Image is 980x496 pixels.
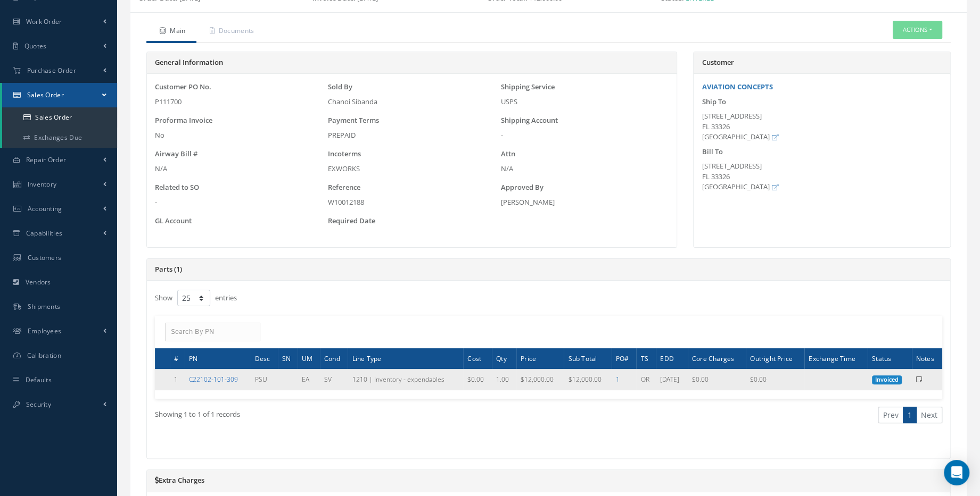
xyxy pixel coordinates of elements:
a: Sales Order [2,107,117,128]
div: - [501,130,669,141]
label: Shipping Service [501,82,555,93]
h5: Customer [702,58,942,67]
label: Attn [501,149,515,159]
td: SV [320,369,348,390]
span: $12,000.00 [568,375,601,384]
label: Sold By [328,82,352,93]
a: 1 [616,375,620,384]
h5: Parts (1) [155,265,942,274]
span: Employees [28,326,62,335]
label: entries [215,289,237,304]
div: P111700 [155,97,323,107]
div: N/A [155,164,323,174]
a: Sales Order [2,83,117,107]
td: PSU [251,369,278,390]
span: Shipments [28,302,61,311]
span: Price [521,353,536,363]
span: Calibration [27,351,61,360]
span: Desc [255,353,270,363]
span: SN [282,353,291,363]
div: EXWORKS [328,164,496,174]
span: Inventory [28,180,57,189]
span: Invoiced [872,375,902,385]
div: W10012188 [328,197,496,208]
span: Work Order [26,17,62,26]
td: 1 [170,369,185,390]
label: Required Date [328,216,375,226]
td: EA [298,369,320,390]
span: Sub Total [568,353,597,363]
div: N/A [501,164,669,174]
span: PN [189,353,197,363]
label: Payment Terms [328,115,379,126]
div: Showing 1 to 1 of 1 records [147,407,549,432]
span: # [174,353,178,363]
span: $0.00 [750,375,767,384]
span: Sales Order [27,90,64,99]
a: Exchanges Due [2,128,117,148]
button: Actions [893,21,942,39]
span: 1210 | Inventory - expendables [352,375,444,384]
span: Capabilities [26,229,63,238]
span: Security [26,400,51,409]
span: TS [640,353,648,363]
label: Customer PO No. [155,82,211,93]
span: $12,000.00 [521,375,554,384]
span: Purchase Order [27,66,76,75]
label: Reference [328,182,360,193]
a: 1 [903,407,917,423]
span: EDD [660,353,674,363]
span: 1.00 [496,375,509,384]
label: Approved By [501,182,543,193]
span: Accounting [28,204,62,213]
div: Open Intercom Messenger [944,460,969,485]
span: Repair Order [26,155,67,164]
label: Airway Bill # [155,149,197,159]
span: PO# [616,353,629,363]
span: Line Type [352,353,381,363]
a: Extra Charges [155,475,204,485]
span: Qty [496,353,507,363]
a: Documents [196,21,265,43]
h5: General Information [155,58,669,67]
label: Incoterms [328,149,361,159]
span: Core Charges [692,353,734,363]
label: Ship To [702,97,726,107]
td: [DATE] [656,369,688,390]
span: UM [302,353,312,363]
span: Outright Price [750,353,793,363]
label: Bill To [702,147,722,157]
div: No [155,130,323,141]
div: PREPAID [328,130,496,141]
label: Shipping Account [501,115,558,126]
span: Exchange Time [809,353,855,363]
span: Defaults [26,375,52,384]
span: Vendors [26,278,51,287]
div: USPS [501,97,669,107]
label: Proforma Invoice [155,115,212,126]
label: GL Account [155,216,192,226]
a: AVIATION CONCEPTS [702,82,772,91]
span: Notes [916,353,934,363]
span: $0.00 [692,375,709,384]
div: [PERSON_NAME] [501,197,669,208]
span: Status [872,353,891,363]
div: [STREET_ADDRESS] FL 33326 [GEOGRAPHIC_DATA] [702,161,942,192]
span: Cost [467,353,481,363]
span: Quotes [24,41,47,51]
a: C22102-101-309 [189,375,238,384]
td: OR [636,369,656,390]
div: Chanoi Sibanda [328,97,496,107]
label: Show [155,289,172,304]
span: Cond [324,353,340,363]
a: Main [146,21,196,43]
label: Related to SO [155,182,199,193]
input: Search By PN [165,323,260,342]
span: $0.00 [467,375,484,384]
span: - [155,197,157,207]
span: Customers [28,253,62,262]
div: [STREET_ADDRESS] FL 33326 [GEOGRAPHIC_DATA] [702,111,942,142]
